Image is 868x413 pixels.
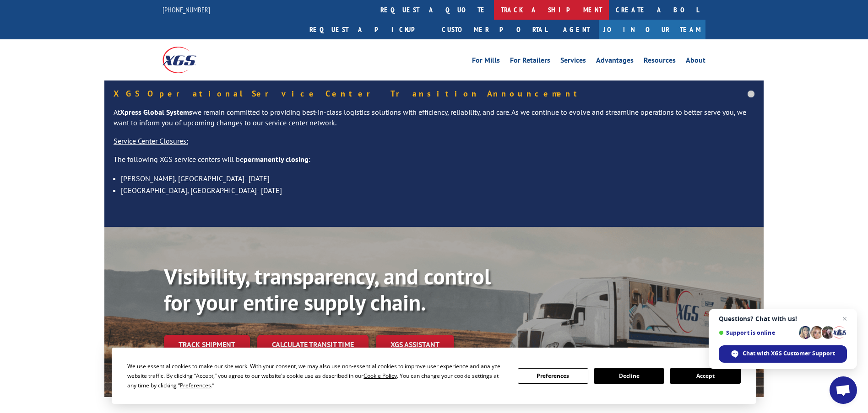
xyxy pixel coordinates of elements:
[127,361,506,390] div: We use essential cookies to make our site work. With your consent, we may also use non-essential ...
[114,154,754,172] p: The following XGS service centers will be :
[114,136,188,145] u: Service Center Closures:
[120,107,192,117] strong: Xpress Global Systems
[164,262,491,317] b: Visibility, transparency, and control for your entire supply chain.
[244,155,309,164] strong: permanently closing
[670,368,740,384] button: Accept
[114,90,754,98] h5: XGS Operational Service Center Transition Announcement
[719,315,847,322] span: Questions? Chat with us!
[114,107,754,136] p: At we remain committed to providing best-in-class logistics solutions with efficiency, reliabilit...
[560,57,586,67] a: Services
[121,184,754,196] li: [GEOGRAPHIC_DATA], [GEOGRAPHIC_DATA]- [DATE]
[112,348,756,404] div: Cookie Consent Prompt
[510,57,550,67] a: For Retailers
[594,368,664,384] button: Decline
[743,349,835,358] span: Chat with XGS Customer Support
[121,172,754,184] li: [PERSON_NAME], [GEOGRAPHIC_DATA]- [DATE]
[363,372,397,380] span: Cookie Policy
[719,329,796,336] span: Support is online
[303,20,435,39] a: Request a pickup
[376,335,454,354] a: XGS ASSISTANT
[719,345,847,363] span: Chat with XGS Customer Support
[163,5,210,14] a: [PHONE_NUMBER]
[554,20,599,39] a: Agent
[644,57,676,67] a: Resources
[472,57,500,67] a: For Mills
[518,368,588,384] button: Preferences
[164,335,250,354] a: Track shipment
[830,376,857,404] a: Open chat
[686,57,705,67] a: About
[180,381,211,389] span: Preferences
[257,335,369,354] a: Calculate transit time
[596,57,634,67] a: Advantages
[435,20,554,39] a: Customer Portal
[599,20,705,39] a: Join Our Team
